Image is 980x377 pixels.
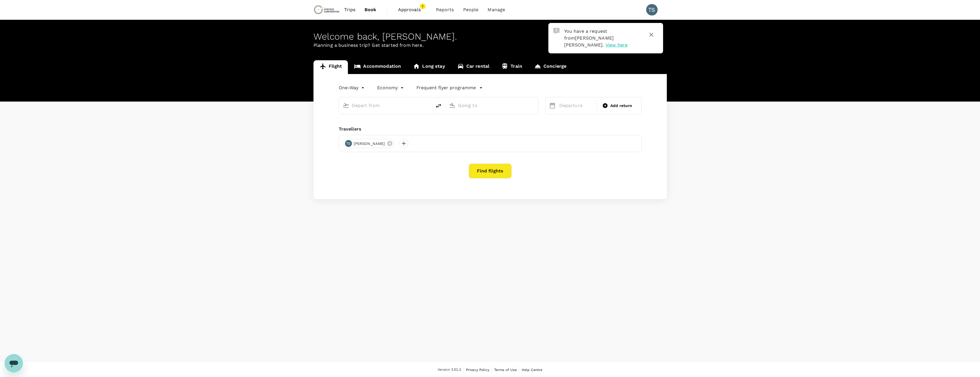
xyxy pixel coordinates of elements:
a: Long stay [407,60,451,74]
input: Going to [458,101,526,110]
span: Version 3.52.2 [438,367,461,373]
p: Planning a business trip? Get started from here. [313,42,667,49]
span: [PERSON_NAME] [PERSON_NAME] [564,35,614,48]
div: Economy [377,83,405,92]
a: Terms of Use [494,367,517,373]
span: Approvals [398,6,427,13]
span: You have a request from . [564,28,614,48]
button: Open [428,105,429,106]
span: Terms of Use [494,368,517,372]
span: View here [605,42,628,48]
span: Book [365,6,377,13]
div: TS [646,4,658,15]
a: Concierge [528,60,572,74]
span: Privacy Policy [466,368,489,372]
iframe: Button to launch messaging window [5,354,23,372]
img: Chrysos Corporation [313,3,340,16]
p: Departure [559,102,593,109]
a: Car rental [451,60,496,74]
span: Trips [344,6,355,13]
span: Add return [610,103,632,109]
a: Accommodation [348,60,407,74]
button: Find flights [469,164,512,178]
div: Travellers [339,126,642,133]
button: delete [432,99,445,113]
span: People [463,6,479,13]
div: TS [345,140,352,147]
input: Depart from [352,101,420,110]
a: Help Centre [522,367,543,373]
a: Flight [313,60,348,74]
div: Welcome back , [PERSON_NAME] . [313,31,667,42]
button: Open [534,105,535,106]
span: Manage [488,6,505,13]
span: [PERSON_NAME] [350,141,389,147]
span: 1 [420,3,426,9]
img: Approval Request [553,28,560,34]
button: Frequent flyer programme [416,84,483,91]
span: Reports [436,6,454,13]
div: TS[PERSON_NAME] [344,139,395,148]
p: Frequent flyer programme [416,84,476,91]
div: One-Way [339,83,366,92]
span: Help Centre [522,368,543,372]
a: Train [495,60,528,74]
a: Privacy Policy [466,367,489,373]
